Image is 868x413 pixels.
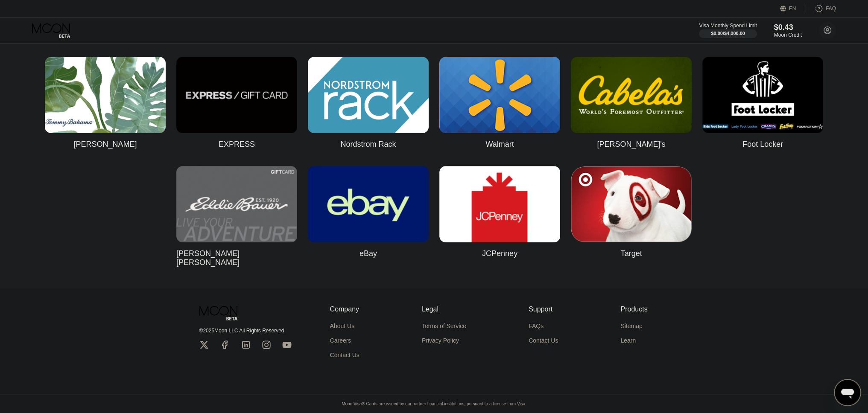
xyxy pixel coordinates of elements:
[620,337,636,344] div: Learn
[330,305,359,313] div: Company
[485,140,514,149] div: Walmart
[422,337,459,344] div: Privacy Policy
[529,337,558,344] div: Contact Us
[176,249,297,267] div: [PERSON_NAME] [PERSON_NAME]
[699,23,757,29] div: Visa Monthly Spend Limit
[330,323,355,329] div: About Us
[340,140,396,149] div: Nordstrom Rack
[330,337,351,344] div: Careers
[529,323,544,329] div: FAQs
[219,140,255,149] div: EXPRESS
[711,31,745,36] div: $0.00 / $4,000.00
[780,4,806,13] div: EN
[422,305,466,313] div: Legal
[422,323,466,329] div: Terms of Service
[482,249,517,258] div: JCPenney
[335,401,533,406] div: Moon Visa® Cards are issued by our partner financial institutions, pursuant to a license from Visa.
[73,140,137,149] div: [PERSON_NAME]
[774,32,802,38] div: Moon Credit
[620,305,647,313] div: Products
[620,323,642,329] div: Sitemap
[774,23,802,32] div: $0.43
[359,249,377,258] div: eBay
[529,305,558,313] div: Support
[742,140,783,149] div: Foot Locker
[330,352,359,358] div: Contact Us
[789,6,796,12] div: EN
[199,328,292,334] div: © 2025 Moon LLC All Rights Reserved
[699,23,757,38] div: Visa Monthly Spend Limit$0.00/$4,000.00
[806,4,836,13] div: FAQ
[834,379,861,406] iframe: Button to launch messaging window
[597,140,665,149] div: [PERSON_NAME]'s
[826,6,836,12] div: FAQ
[774,23,802,38] div: $0.43Moon Credit
[620,249,642,258] div: Target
